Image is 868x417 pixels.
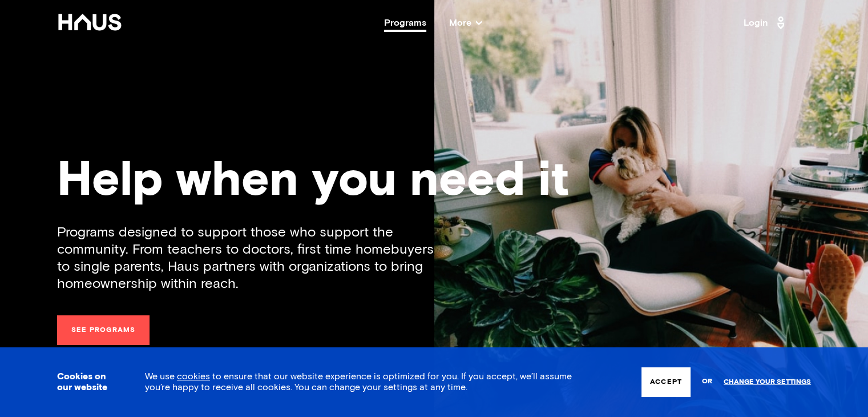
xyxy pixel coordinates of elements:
[449,18,482,27] span: More
[641,367,691,397] button: Accept
[744,14,788,32] a: Login
[57,157,811,206] div: Help when you need it
[177,372,210,381] a: cookies
[57,315,150,345] a: See programs
[57,371,116,393] h3: Cookies on our website
[384,18,426,27] a: Programs
[57,224,434,292] div: Programs designed to support those who support the community. From teachers to doctors, first tim...
[702,372,712,392] span: or
[724,378,811,386] a: Change your settings
[145,372,572,392] span: We use to ensure that our website experience is optimized for you. If you accept, we’ll assume yo...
